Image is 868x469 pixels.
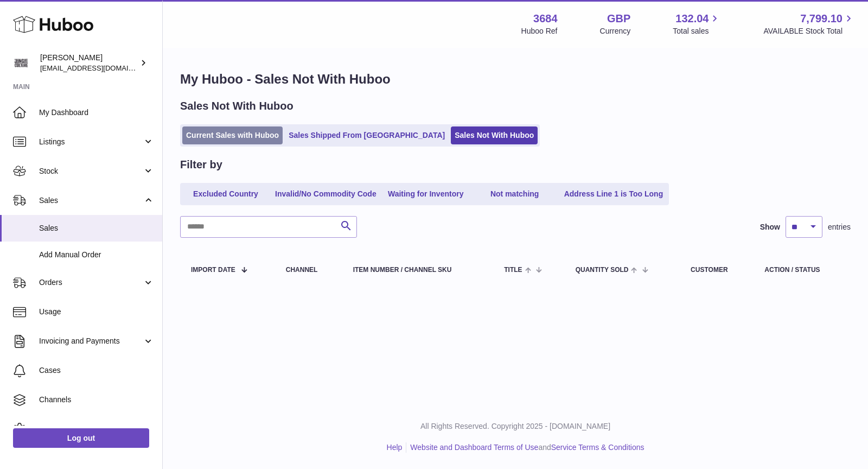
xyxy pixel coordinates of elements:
[39,277,143,288] span: Orders
[39,424,154,434] span: Settings
[39,336,143,346] span: Invoicing and Payments
[13,428,149,448] a: Log out
[576,267,629,274] span: Quantity Sold
[39,107,154,118] span: My Dashboard
[39,250,154,260] span: Add Manual Order
[39,307,154,317] span: Usage
[387,443,403,452] a: Help
[600,26,631,36] div: Currency
[286,267,331,274] div: Channel
[521,26,558,36] div: Huboo Ref
[39,365,154,376] span: Cases
[180,157,222,172] h2: Filter by
[607,11,630,26] strong: GBP
[180,71,851,88] h1: My Huboo - Sales Not With Huboo
[39,137,143,147] span: Listings
[271,185,380,203] a: Invalid/No Commodity Code
[182,126,283,144] a: Current Sales with Huboo
[39,166,143,176] span: Stock
[828,222,851,232] span: entries
[285,126,449,144] a: Sales Shipped From [GEOGRAPHIC_DATA]
[451,126,538,144] a: Sales Not With Huboo
[410,443,538,452] a: Website and Dashboard Terms of Use
[673,26,721,36] span: Total sales
[406,442,644,453] li: and
[504,267,522,274] span: Title
[191,267,235,274] span: Import date
[171,421,859,432] p: All Rights Reserved. Copyright 2025 - [DOMAIN_NAME]
[551,443,644,452] a: Service Terms & Conditions
[39,395,154,405] span: Channels
[763,26,855,36] span: AVAILABLE Stock Total
[763,11,855,36] a: 7,799.10 AVAILABLE Stock Total
[560,185,667,203] a: Address Line 1 is Too Long
[760,222,780,232] label: Show
[673,11,721,36] a: 132.04 Total sales
[39,223,154,233] span: Sales
[764,267,840,274] div: Action / Status
[182,185,269,203] a: Excluded Country
[533,11,558,26] strong: 3684
[382,185,469,203] a: Waiting for Inventory
[353,267,483,274] div: Item Number / Channel SKU
[471,185,558,203] a: Not matching
[39,195,143,206] span: Sales
[691,267,743,274] div: Customer
[675,11,709,26] span: 132.04
[180,99,293,113] h2: Sales Not With Huboo
[40,64,159,72] span: [EMAIL_ADDRESS][DOMAIN_NAME]
[800,11,843,26] span: 7,799.10
[40,53,138,73] div: [PERSON_NAME]
[13,55,29,71] img: theinternationalventure@gmail.com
